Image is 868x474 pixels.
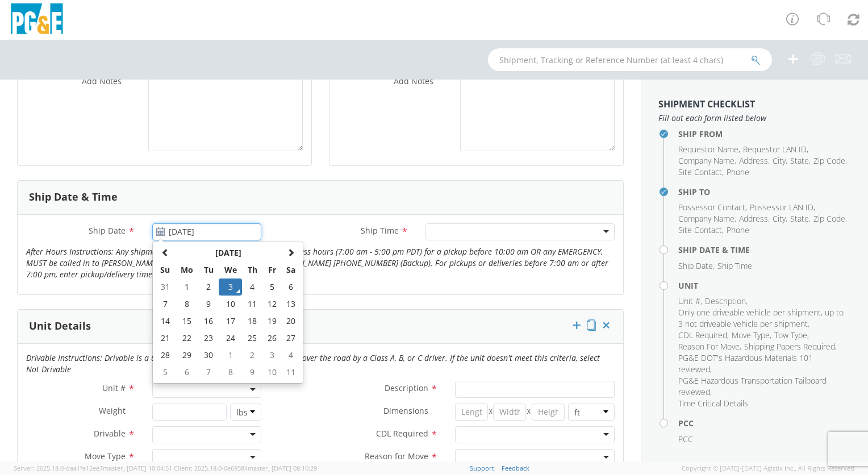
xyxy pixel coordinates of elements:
[455,404,488,421] input: Length
[678,307,844,329] span: Only one driveable vehicle per shipment, up to 3 not driveable vehicle per shipment
[281,330,301,347] td: 27
[727,167,749,177] span: Phone
[262,261,282,278] th: Fr
[678,375,848,398] li: ,
[175,244,281,261] th: Select Month
[678,213,736,224] li: ,
[94,428,126,439] span: Drivable
[678,224,722,235] span: Site Contact
[739,155,770,167] li: ,
[219,330,243,347] td: 24
[175,278,199,296] td: 1
[287,248,295,256] span: Next Month
[175,347,199,364] td: 29
[678,130,851,138] h4: Ship From
[175,330,199,347] td: 22
[678,330,729,341] li: ,
[705,296,748,307] li: ,
[242,313,262,330] td: 18
[199,347,219,364] td: 30
[488,48,772,71] input: Shipment, Tracking or Reference Number (at least 4 chars)
[743,144,808,155] li: ,
[470,464,494,472] a: Support
[26,246,608,280] i: After Hours Instructions: Any shipment request submitted after normal business hours (7:00 am - 5...
[773,213,787,224] li: ,
[678,281,851,290] h4: Unit
[773,155,786,166] span: City
[813,213,845,224] span: Zip Code
[813,155,847,167] li: ,
[773,155,787,167] li: ,
[727,224,749,235] span: Phone
[744,341,837,352] li: ,
[281,278,301,296] td: 6
[161,248,169,256] span: Previous Month
[678,144,740,155] li: ,
[242,296,262,313] td: 11
[678,167,722,177] span: Site Contact
[175,261,199,278] th: Mo
[219,313,243,330] td: 17
[199,330,219,347] td: 23
[678,260,715,272] li: ,
[174,464,317,472] span: Client: 2025.18.0-0e69584
[199,296,219,313] td: 9
[744,341,835,352] span: Shipping Papers Required
[155,261,175,278] th: Su
[262,330,282,347] td: 26
[262,313,282,330] td: 19
[678,167,724,178] li: ,
[774,330,807,340] span: Tow Type
[219,296,243,313] td: 10
[678,307,848,330] li: ,
[262,364,282,381] td: 10
[219,347,243,364] td: 1
[29,192,118,203] h3: Ship Date & Time
[219,261,243,278] th: We
[678,296,700,306] span: Unit #
[175,296,199,313] td: 8
[281,261,301,278] th: Sa
[262,347,282,364] td: 3
[790,155,809,166] span: State
[739,155,768,166] span: Address
[219,278,243,296] td: 3
[85,451,126,461] span: Move Type
[678,155,735,166] span: Company Name
[199,364,219,381] td: 7
[502,464,529,472] a: Feedback
[813,213,847,224] li: ,
[155,278,175,296] td: 31
[242,278,262,296] td: 4
[732,330,771,341] li: ,
[242,330,262,347] td: 25
[658,113,851,124] span: Fill out each form listed below
[678,144,738,155] span: Requestor Name
[26,352,600,375] i: Drivable Instructions: Drivable is a unit that is roadworthy and can be driven over the road by a...
[383,405,428,416] span: Dimensions
[678,352,813,375] span: PG&E DOT's Hazardous Materials 101 reviewed
[361,225,399,236] span: Ship Time
[678,202,747,213] li: ,
[175,364,199,381] td: 6
[678,188,851,196] h4: Ship To
[739,213,770,224] li: ,
[790,213,809,224] span: State
[29,321,91,332] h3: Unit Details
[155,347,175,364] td: 28
[705,296,746,306] span: Description
[14,464,172,472] span: Server: 2025.18.0-daa1fe12ee7
[155,330,175,347] td: 21
[99,405,126,416] span: Weight
[678,213,735,224] span: Company Name
[813,155,845,166] span: Zip Code
[750,202,813,213] span: Possessor LAN ID
[262,278,282,296] td: 5
[678,202,745,213] span: Possessor Contact
[739,213,768,224] span: Address
[678,375,827,397] span: PG&E Hazardous Transportation Tailboard reviewed
[281,347,301,364] td: 4
[9,3,65,37] img: pge-logo-06675f144f4cfa6a6814.png
[678,155,736,167] li: ,
[678,341,741,352] li: ,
